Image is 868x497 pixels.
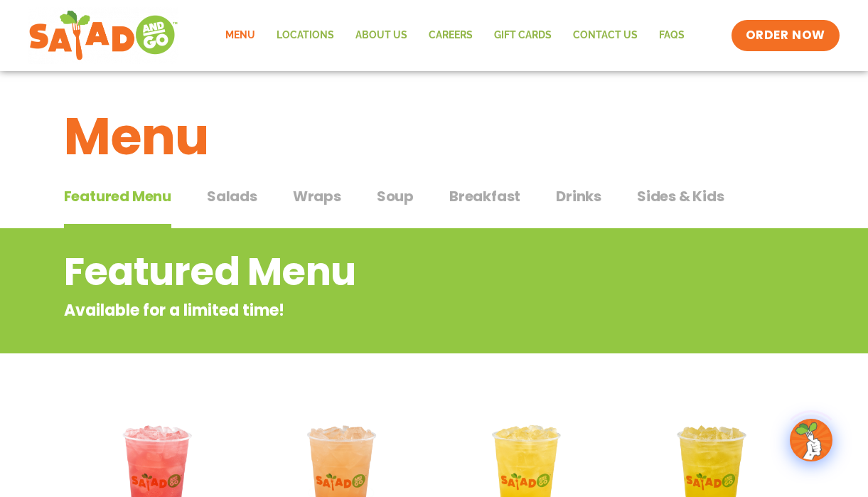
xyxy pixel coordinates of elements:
[215,19,695,52] nav: Menu
[483,19,562,52] a: GIFT CARDS
[746,27,825,44] span: ORDER NOW
[207,186,257,207] span: Salads
[637,186,724,207] span: Sides & Kids
[562,19,648,52] a: Contact Us
[64,243,690,301] h2: Featured Menu
[64,98,805,175] h1: Menu
[266,19,345,52] a: Locations
[732,20,840,51] a: ORDER NOW
[293,186,341,207] span: Wraps
[64,186,171,207] span: Featured Menu
[28,7,178,64] img: new-SAG-logo-768×292
[648,19,695,52] a: FAQs
[215,19,266,52] a: Menu
[64,299,690,322] p: Available for a limited time!
[418,19,483,52] a: Careers
[64,181,805,229] div: Tabbed content
[556,186,601,207] span: Drinks
[377,186,414,207] span: Soup
[345,19,418,52] a: About Us
[449,186,520,207] span: Breakfast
